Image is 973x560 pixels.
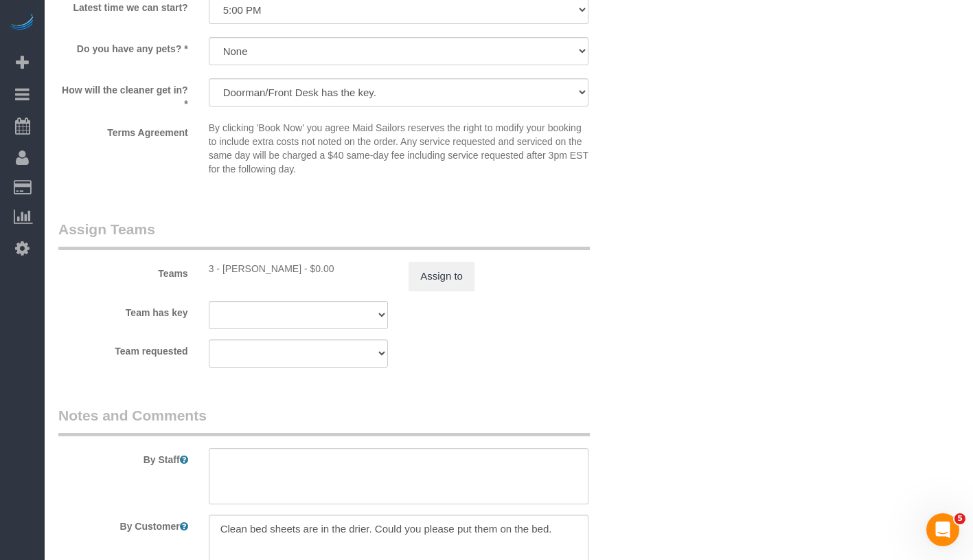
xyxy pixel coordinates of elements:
[48,515,198,533] label: By Customer
[48,262,198,280] label: Teams
[48,339,198,358] label: Team requested
[48,78,198,111] label: How will the cleaner get in? *
[209,121,588,176] p: By clicking 'Book Now' you agree Maid Sailors reserves the right to modify your booking to includ...
[209,262,389,276] div: 0 hours x $17.00/hour
[48,448,198,467] label: By Staff
[954,513,965,524] span: 5
[48,301,198,320] label: Team has key
[58,219,590,250] legend: Assign Teams
[48,121,198,139] label: Terms Agreement
[8,14,36,33] img: Automaid Logo
[926,513,959,546] iframe: Intercom live chat
[48,37,198,56] label: Do you have any pets? *
[58,405,590,436] legend: Notes and Comments
[409,262,474,291] button: Assign to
